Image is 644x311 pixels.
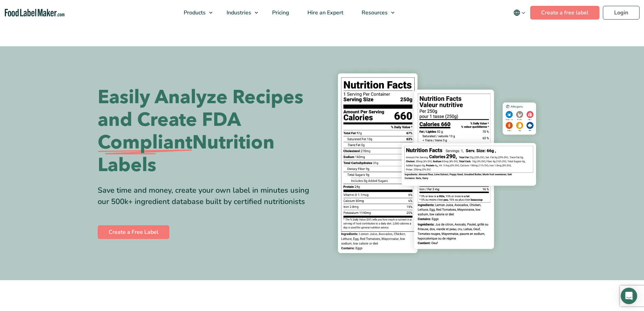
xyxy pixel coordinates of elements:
div: Save time and money, create your own label in minutes using our 500k+ ingredient database built b... [98,185,317,207]
span: Compliant [98,131,192,154]
span: Pricing [270,9,290,16]
a: Create a free label [530,6,599,20]
span: Resources [360,9,388,16]
h1: Easily Analyze Recipes and Create FDA Nutrition Labels [98,86,317,177]
a: Create a Free Label [98,225,169,239]
span: Products [182,9,206,16]
div: Open Intercom Messenger [621,288,637,304]
span: Industries [224,9,252,16]
a: Login [603,6,640,20]
span: Hire an Expert [305,9,344,16]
